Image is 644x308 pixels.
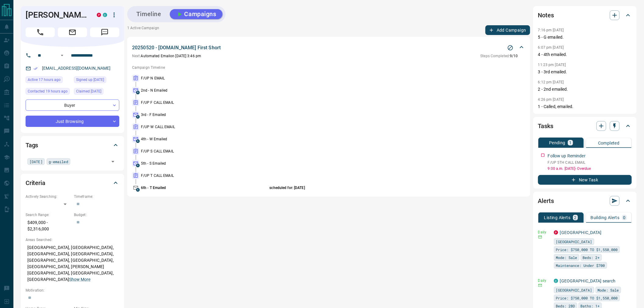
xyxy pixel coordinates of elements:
[538,229,550,235] p: Daily
[26,138,119,152] div: Tags
[132,53,201,59] p: Automated Email on [DATE] 3:46 pm
[141,161,268,166] p: 5th - S Emailed
[554,279,558,283] div: condos.ca
[538,80,564,84] p: 6:12 pm [DATE]
[538,196,554,206] h2: Alerts
[76,77,104,83] span: Signed up [DATE]
[26,10,88,20] h1: [PERSON_NAME]
[97,13,101,17] div: property.ca
[538,28,564,32] p: 7:16 pm [DATE]
[76,88,101,94] span: Claimed [DATE]
[141,100,268,105] p: F/UP F CALL EMAIL
[49,159,68,165] span: g-emailed
[130,9,167,19] button: Timeline
[58,27,87,37] span: Email
[170,9,222,19] button: Campaigns
[141,88,268,93] p: 2nd - N Emailed
[538,63,566,67] p: 11:23 pm [DATE]
[538,69,632,75] p: 3 - 3rd emailed.
[26,237,119,243] p: Areas Searched:
[103,13,107,17] div: condos.ca
[538,34,632,40] p: 5 - G emailed.
[26,243,119,285] p: [GEOGRAPHIC_DATA], [GEOGRAPHIC_DATA], [GEOGRAPHIC_DATA], [GEOGRAPHIC_DATA], [GEOGRAPHIC_DATA], [G...
[26,178,45,188] h2: Criteria
[556,239,592,245] span: [GEOGRAPHIC_DATA]
[26,288,119,293] p: Motivation:
[538,10,554,20] h2: Notes
[544,215,571,220] p: Listing Alerts
[132,65,525,70] p: Campaign Timeline
[136,188,140,192] span: A
[141,75,268,81] p: F/UP N EMAIL
[141,149,268,154] p: F/UP S CALL EMAIL
[538,283,542,288] svg: Email
[560,230,602,235] a: [GEOGRAPHIC_DATA]
[109,157,117,166] button: Open
[132,43,525,60] div: 20250520 - [DOMAIN_NAME] First ShortStop CampaignNext:Automated Emailon [DATE] 3:46 pmSteps Compl...
[538,175,632,185] button: New Task
[69,276,90,283] button: Show More
[538,278,550,283] p: Daily
[26,100,119,111] div: Buyer
[26,212,71,218] p: Search Range:
[481,54,510,58] span: Steps Completed:
[74,76,119,85] div: Tue Sep 30 2025
[141,173,268,178] p: F/UP T CALL EMAIL
[26,218,71,234] p: $409,000 - $2,316,000
[141,124,268,130] p: F/UP W CALL EMAIL
[26,176,119,190] div: Criteria
[506,43,515,52] button: Stop Campaign
[538,194,632,208] div: Alerts
[538,45,564,50] p: 6:07 pm [DATE]
[556,287,592,293] span: [GEOGRAPHIC_DATA]
[591,215,620,220] p: Building Alerts
[560,278,616,283] a: [GEOGRAPHIC_DATA] search
[26,116,119,127] div: Just Browsing
[569,141,572,145] p: 1
[132,44,221,51] p: 20250520 - [DOMAIN_NAME] First Short
[485,25,530,35] button: Add Campaign
[127,25,159,35] p: 1 Active Campaign
[74,212,119,218] p: Budget:
[141,112,268,117] p: 3rd - F Emailed
[556,295,618,301] span: Price: $750,000 TO $1,550,000
[623,215,626,220] p: 0
[574,215,577,220] p: 2
[26,27,55,37] span: Call
[42,66,111,71] a: [EMAIL_ADDRESS][DOMAIN_NAME]
[141,185,268,191] p: 6th - T Emailed
[270,185,481,191] p: scheduled for: [DATE]
[556,262,605,268] span: Maintenance: Under $700
[141,136,268,142] p: 4th - W Emailed
[33,66,38,71] svg: Email Verified
[30,159,43,165] span: [DATE]
[538,86,632,93] p: 2 - 2nd emailed.
[132,54,141,58] span: Next:
[26,88,71,96] div: Sun Oct 12 2025
[26,76,71,85] div: Sun Oct 12 2025
[554,230,558,235] div: property.ca
[538,8,632,23] div: Notes
[556,254,577,261] span: Mode: Sale
[136,115,140,119] span: A
[598,141,620,145] p: Completed
[548,166,632,171] p: 9:00 a.m. [DATE] - Overdue
[598,287,619,293] span: Mode: Sale
[28,88,68,94] span: Contacted 19 hours ago
[538,235,542,239] svg: Email
[538,119,632,133] div: Tasks
[538,97,564,102] p: 4:26 pm [DATE]
[548,160,632,165] p: F/UP 5TH CALL EMAIL
[136,91,140,94] span: A
[26,140,38,150] h2: Tags
[549,141,565,145] p: Pending
[481,53,518,59] p: 9 / 10
[583,254,600,261] span: Beds: 2+
[74,88,119,96] div: Tue Sep 30 2025
[90,27,119,37] span: Message
[548,153,586,159] p: Follow up Reminder
[26,194,71,199] p: Actively Searching:
[538,121,553,131] h2: Tasks
[136,139,140,143] span: A
[28,77,61,83] span: Active 17 hours ago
